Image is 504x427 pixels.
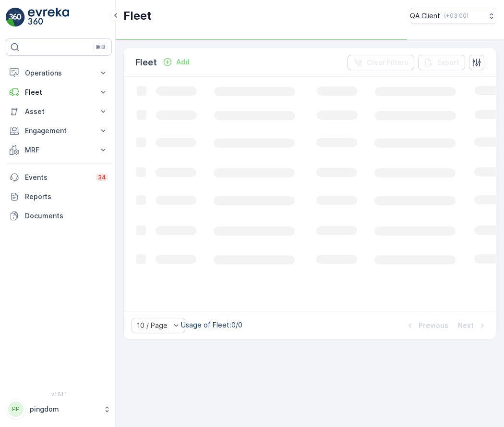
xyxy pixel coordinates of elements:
[6,187,112,206] a: Reports
[6,391,112,397] span: v 1.51.1
[6,168,112,187] a: Events34
[6,399,112,419] button: PPpingdom
[96,43,105,51] p: ⌘B
[6,83,112,102] button: Fleet
[410,11,440,21] p: QA Client
[437,58,459,67] p: Export
[419,321,448,330] p: Previous
[159,56,193,68] button: Add
[367,58,408,67] p: Clear Filters
[404,320,449,331] button: Previous
[98,174,106,181] p: 34
[6,63,112,83] button: Operations
[444,12,468,20] p: ( +03:00 )
[28,8,69,27] img: logo_light-DOdMpM7g.png
[8,402,24,417] div: PP
[25,126,93,136] p: Engagement
[30,404,98,414] p: pingdom
[25,192,108,201] p: Reports
[25,211,108,221] p: Documents
[6,8,25,27] img: logo
[6,206,112,226] a: Documents
[25,88,93,97] p: Fleet
[6,102,112,121] button: Asset
[410,8,496,24] button: QA Client(+03:00)
[418,55,465,70] button: Export
[457,320,488,331] button: Next
[181,320,242,330] p: Usage of Fleet : 0/0
[348,55,414,70] button: Clear Filters
[176,57,190,67] p: Add
[25,68,93,78] p: Operations
[6,140,112,160] button: MRF
[135,56,157,69] p: Fleet
[6,121,112,140] button: Engagement
[25,173,90,182] p: Events
[458,321,474,330] p: Next
[25,145,93,155] p: MRF
[25,107,93,116] p: Asset
[123,8,152,24] p: Fleet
